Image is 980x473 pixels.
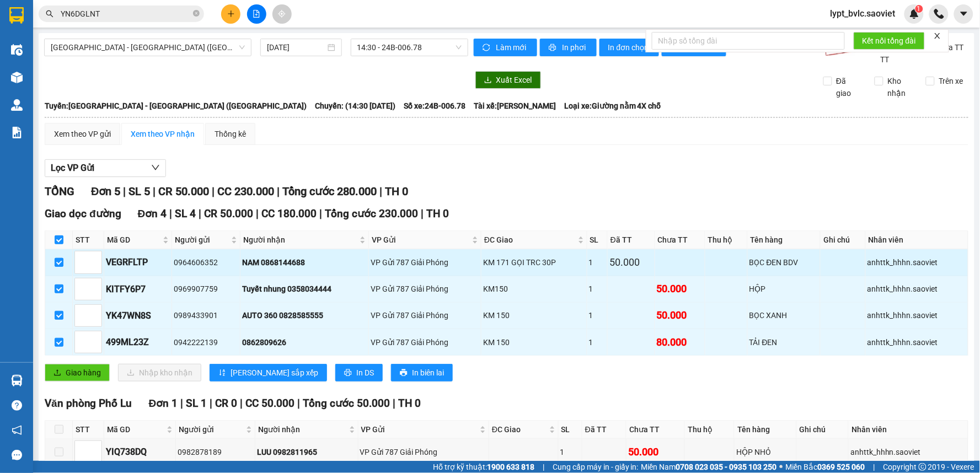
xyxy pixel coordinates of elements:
span: SL 5 [128,185,150,198]
div: VP Gửi 787 Giải Phóng [371,256,479,268]
div: KITFY6P7 [106,282,170,296]
span: Văn phòng Phố Lu [45,397,132,410]
button: syncLàm mới [474,39,537,56]
span: | [153,185,156,198]
div: 499ML23Z [106,335,170,349]
span: In đơn chọn [608,41,651,53]
span: TH 0 [385,185,408,198]
img: warehouse-icon [11,375,23,386]
span: Miền Bắc [786,461,865,473]
span: TH 0 [426,207,449,220]
span: | [277,185,280,198]
div: NAM 0868144688 [242,256,367,268]
span: Lọc VP Gửi [51,161,94,175]
span: close-circle [193,9,200,19]
span: Làm mới [496,41,528,53]
div: 1 [589,283,606,295]
img: logo-vxr [9,7,24,24]
span: CR 50.000 [204,207,253,220]
div: 0969907759 [174,283,238,295]
input: Nhập số tổng đài [652,32,845,50]
div: 0862809626 [242,336,367,348]
span: Tổng cước 50.000 [303,397,390,410]
th: Nhân viên [866,231,968,249]
div: KM 171 GỌI TRC 30P [483,256,585,268]
img: icon-new-feature [909,9,919,19]
span: Kho nhận [883,75,918,99]
span: Tài xế: [PERSON_NAME] [474,100,556,112]
div: TẢI ĐEN [749,336,819,348]
th: SL [587,231,608,249]
span: sort-ascending [218,369,226,378]
button: printerIn DS [335,364,383,381]
span: Hà Nội - Lào Cai - Sapa (Giường) [51,39,245,56]
div: YK47WN8S [106,309,170,322]
td: YK47WN8S [104,303,172,329]
div: Xem theo VP nhận [131,128,195,140]
span: Giao hàng [66,367,101,379]
span: | [240,397,243,410]
span: Cung cấp máy in - giấy in: [553,461,639,473]
span: CC 180.000 [261,207,317,220]
span: Người gửi [175,234,229,246]
span: | [543,461,544,473]
span: ⚪️ [780,465,783,469]
div: VP Gửi 787 Giải Phóng [360,446,488,458]
td: 499ML23Z [104,329,172,356]
button: downloadNhập kho nhận [118,364,201,381]
span: | [210,397,212,410]
div: YIQ738DQ [106,445,174,459]
div: anhttk_hhhn.saoviet [867,283,966,295]
th: Đã TT [608,231,655,249]
div: 80.000 [657,335,703,350]
span: Người nhận [258,423,346,436]
button: downloadXuất Excel [475,71,541,89]
span: In DS [356,367,374,379]
span: upload [53,369,61,378]
th: STT [73,421,104,439]
span: | [393,397,395,410]
span: down [151,163,160,172]
button: In đơn chọn [599,39,660,56]
div: anhttk_hhhn.saoviet [867,309,966,321]
button: sort-ascending[PERSON_NAME] sắp xếp [210,364,327,381]
span: | [123,185,126,198]
span: Người gửi [179,423,244,436]
span: message [12,450,22,460]
span: printer [549,44,558,52]
input: 13/09/2025 [267,41,325,53]
div: HỘP NHỎ [736,446,794,458]
td: VP Gửi 787 Giải Phóng [369,249,481,276]
span: Giao dọc đường [45,207,121,220]
div: Thống kê [215,128,246,140]
span: | [199,207,201,220]
div: KM150 [483,283,585,295]
div: 50.000 [628,444,683,460]
div: 1 [589,336,606,348]
span: Miền Nam [641,461,777,473]
span: question-circle [12,400,22,411]
span: SL 1 [186,397,207,410]
div: KM 150 [483,309,585,321]
div: VP Gửi 787 Giải Phóng [371,309,479,321]
div: anhttk_hhhn.saoviet [867,336,966,348]
th: Tên hàng [735,421,796,439]
span: Đơn 1 [149,397,178,410]
span: TỔNG [45,185,74,198]
div: AUTO 360 0828585555 [242,309,367,321]
span: | [874,461,875,473]
div: 1 [589,309,606,321]
span: Hỗ trợ kỹ thuật: [433,461,534,473]
div: anhttk_hhhn.saoviet [850,446,966,458]
div: KM 150 [483,336,585,348]
img: warehouse-icon [11,44,23,56]
span: Đơn 4 [138,207,167,220]
button: printerIn phơi [540,39,597,56]
div: VP Gửi 787 Giải Phóng [371,336,479,348]
b: Tuyến: [GEOGRAPHIC_DATA] - [GEOGRAPHIC_DATA] ([GEOGRAPHIC_DATA]) [45,101,307,110]
span: Tổng cước 280.000 [282,185,377,198]
span: CC 50.000 [245,397,294,410]
td: VP Gửi 787 Giải Phóng [369,329,481,356]
span: VP Gửi [361,423,478,436]
span: | [379,185,382,198]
